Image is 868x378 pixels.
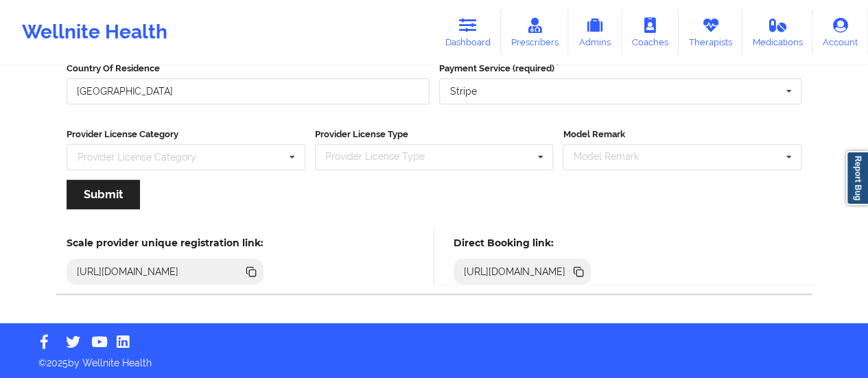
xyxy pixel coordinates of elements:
[742,10,813,55] a: Medications
[435,10,501,55] a: Dashboard
[454,237,591,249] h5: Direct Booking link:
[563,128,801,141] label: Model Remark
[78,152,196,162] div: Provider License Category
[439,62,802,75] label: Payment Service (required)
[679,10,742,55] a: Therapists
[322,149,445,165] div: Provider License Type
[67,128,305,141] label: Provider License Category
[450,86,477,96] div: Stripe
[568,10,622,55] a: Admins
[67,62,430,75] label: Country Of Residence
[29,346,839,370] p: © 2025 by Wellnite Health
[812,10,868,55] a: Account
[315,128,554,141] label: Provider License Type
[622,10,679,55] a: Coaches
[67,180,140,209] button: Submit
[71,265,185,279] div: [URL][DOMAIN_NAME]
[501,10,569,55] a: Prescribers
[458,265,572,279] div: [URL][DOMAIN_NAME]
[67,237,263,249] h5: Scale provider unique registration link:
[846,151,868,205] a: Report Bug
[570,149,658,165] div: Model Remark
